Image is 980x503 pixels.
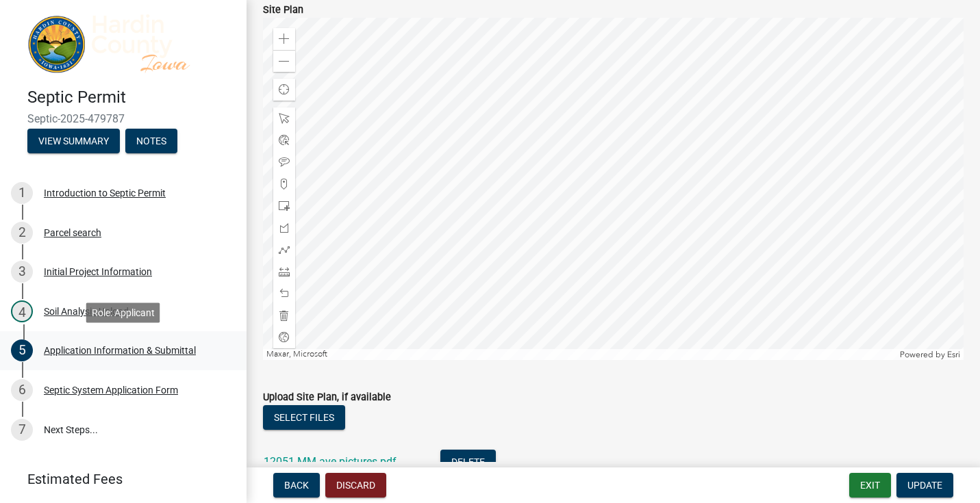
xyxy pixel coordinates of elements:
[11,300,33,322] div: 4
[273,28,295,50] div: Zoom in
[11,419,33,441] div: 7
[11,339,33,361] div: 5
[44,307,129,316] div: Soil Analysis Upload
[263,405,345,430] button: Select files
[27,88,236,107] h4: Septic Permit
[27,112,219,125] span: Septic-2025-479787
[11,222,33,244] div: 2
[896,349,964,360] div: Powered by
[849,473,891,498] button: Exit
[263,5,303,15] label: Site Plan
[273,50,295,72] div: Zoom out
[264,455,397,468] a: 12051 MM ave pictures.pdf
[273,79,295,101] div: Find my location
[44,228,101,237] div: Parcel search
[907,480,942,491] span: Update
[125,129,177,153] button: Notes
[947,350,960,359] a: Esri
[896,473,953,498] button: Update
[263,393,391,402] label: Upload Site Plan, if available
[11,261,33,283] div: 3
[440,450,496,474] button: Delete
[325,473,386,498] button: Discard
[86,302,160,322] div: Role: Applicant
[263,349,896,360] div: Maxar, Microsoft
[11,182,33,204] div: 1
[11,379,33,401] div: 6
[44,188,166,198] div: Introduction to Septic Permit
[125,137,177,148] wm-modal-confirm: Notes
[44,346,196,355] div: Application Information & Submittal
[273,473,320,498] button: Back
[27,14,225,73] img: Hardin County, Iowa
[284,480,309,491] span: Back
[27,129,120,153] button: View Summary
[440,456,496,469] wm-modal-confirm: Delete Document
[44,385,178,395] div: Septic System Application Form
[27,137,120,148] wm-modal-confirm: Summary
[11,465,225,493] a: Estimated Fees
[44,267,152,276] div: Initial Project Information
